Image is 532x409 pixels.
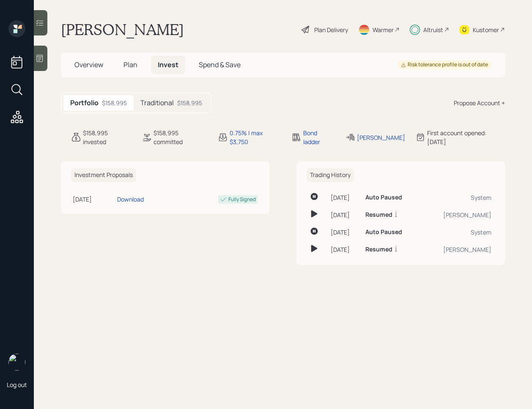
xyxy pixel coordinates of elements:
span: Plan [123,60,137,69]
h5: Traditional [140,99,174,107]
div: $158,995 [102,98,127,107]
div: Log out [7,381,27,389]
div: $158,995 invested [83,128,132,146]
div: Warmer [373,25,394,34]
span: Invest [158,60,178,69]
div: [DATE] [331,210,359,219]
h6: Auto Paused [365,229,402,236]
div: System [424,193,491,202]
div: $158,995 [177,98,202,107]
div: Risk tolerance profile is out of date [401,61,488,68]
h6: Resumed [365,246,392,253]
div: [DATE] [73,195,114,204]
div: System [424,228,491,237]
div: $158,995 committed [154,128,208,146]
h1: [PERSON_NAME] [61,20,184,39]
div: [DATE] [331,193,359,202]
div: 0.75% | max $3,750 [230,128,281,146]
h6: Investment Proposals [71,168,136,182]
div: [PERSON_NAME] [424,245,491,254]
h6: Resumed [365,211,392,218]
h6: Auto Paused [365,194,402,201]
div: Altruist [423,25,443,34]
span: Overview [74,60,103,69]
img: retirable_logo.png [8,354,25,371]
div: [PERSON_NAME] [357,133,405,142]
div: Download [117,195,144,204]
div: Fully Signed [228,196,256,203]
div: Kustomer [473,25,499,34]
h5: Portfolio [70,99,99,107]
div: First account opened: [DATE] [427,128,505,146]
div: [DATE] [331,245,359,254]
h6: Trading History [307,168,354,182]
div: [PERSON_NAME] [424,210,491,219]
div: Bond ladder [303,128,335,146]
div: Plan Delivery [314,25,348,34]
span: Spend & Save [199,60,241,69]
div: Propose Account + [454,98,505,107]
div: [DATE] [331,228,359,237]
